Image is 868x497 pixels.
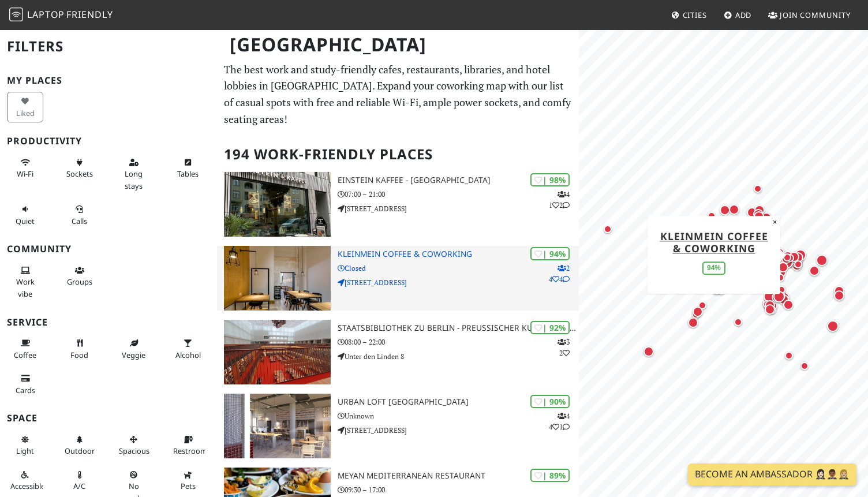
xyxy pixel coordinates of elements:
div: Map marker [601,222,615,236]
span: People working [16,276,35,298]
div: Map marker [690,304,705,319]
button: Outdoor [61,430,98,461]
img: URBAN LOFT Berlin [224,394,331,458]
button: Work vibe [7,261,43,303]
button: Sockets [61,153,98,184]
button: Wi-Fi [7,153,43,184]
div: Map marker [791,257,805,271]
p: [STREET_ADDRESS] [338,203,579,214]
a: URBAN LOFT Berlin | 90% 441 URBAN LOFT [GEOGRAPHIC_DATA] Unknown [STREET_ADDRESS] [217,394,579,458]
div: Map marker [769,290,784,305]
h1: [GEOGRAPHIC_DATA] [220,29,577,61]
div: Map marker [689,308,703,322]
button: Alcohol [170,334,206,364]
div: Map marker [767,282,781,296]
div: Map marker [759,213,773,227]
div: Map marker [751,182,765,196]
span: Laptop [27,8,65,21]
a: KleinMein Coffee & Coworking | 94% 244 KleinMein Coffee & Coworking Closed [STREET_ADDRESS] [217,246,579,311]
button: Calls [61,200,98,230]
div: Map marker [792,247,809,263]
div: Map marker [773,245,787,259]
h3: URBAN LOFT [GEOGRAPHIC_DATA] [338,397,579,407]
div: Map marker [744,205,759,220]
button: Quiet [7,200,43,230]
span: Spacious [119,446,149,456]
p: 4 4 1 [549,410,570,432]
div: Map marker [776,260,791,275]
span: Quiet [16,216,35,226]
div: Map marker [759,214,776,230]
div: Map marker [751,209,766,224]
div: Map marker [775,283,788,297]
div: Map marker [764,279,780,295]
button: Accessible [7,465,43,496]
div: Map marker [787,249,802,264]
h3: Staatsbibliothek zu Berlin - Preußischer Kulturbesitz [338,323,579,333]
span: Coffee [14,350,36,360]
img: Einstein Kaffee - Charlottenburg [224,172,331,237]
div: Map marker [765,225,781,241]
button: Close popup [769,216,780,229]
div: Map marker [708,281,723,296]
div: Map marker [807,263,822,278]
div: Map marker [832,283,847,298]
div: Map marker [695,298,709,312]
span: Veggie [122,350,145,360]
div: Map marker [771,289,787,305]
p: Closed [338,263,579,274]
div: Map marker [752,203,767,218]
button: Groups [61,261,98,292]
h3: My Places [7,75,210,86]
div: Map marker [783,251,797,265]
span: Work-friendly tables [177,169,199,179]
div: Map marker [762,298,777,313]
div: Map marker [714,282,729,297]
a: Cities [667,5,712,25]
div: Map marker [641,344,656,359]
button: Cards [7,369,43,399]
button: Tables [170,153,206,184]
div: Map marker [718,213,734,229]
span: Long stays [125,169,143,190]
div: Map marker [825,318,841,334]
button: Long stays [115,153,152,195]
div: Map marker [760,297,774,311]
button: Coffee [7,334,43,364]
div: Map marker [782,349,796,363]
div: Map marker [776,292,791,307]
div: Map marker [832,288,847,303]
h3: Einstein Kaffee - [GEOGRAPHIC_DATA] [338,175,579,185]
span: Video/audio calls [72,216,87,226]
span: Alcohol [175,350,201,360]
div: Map marker [731,315,745,329]
div: Map marker [780,249,795,264]
div: Map marker [750,214,766,230]
span: Pet friendly [181,481,196,491]
a: Join Community [764,5,855,25]
div: Map marker [777,290,792,305]
span: Power sockets [66,169,93,179]
span: Restroom [173,446,207,456]
div: Map marker [705,209,719,223]
button: Restroom [170,430,206,461]
span: Friendly [66,8,113,21]
button: Veggie [115,334,152,364]
span: Cities [683,10,707,20]
p: 4 1 2 [549,189,570,211]
div: Map marker [814,252,830,268]
span: Outdoor area [65,446,95,456]
span: Join Community [780,10,851,20]
div: | 92% [530,321,570,334]
div: Map marker [764,281,778,295]
span: Group tables [67,276,92,287]
span: Stable Wi-Fi [17,169,33,179]
p: 09:30 – 17:00 [338,484,579,495]
div: Map marker [759,210,774,225]
div: | 90% [530,395,570,408]
button: A/C [61,465,98,496]
div: Map marker [780,251,794,264]
div: | 98% [530,173,570,186]
h3: Productivity [7,136,210,147]
span: Credit cards [16,385,35,395]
